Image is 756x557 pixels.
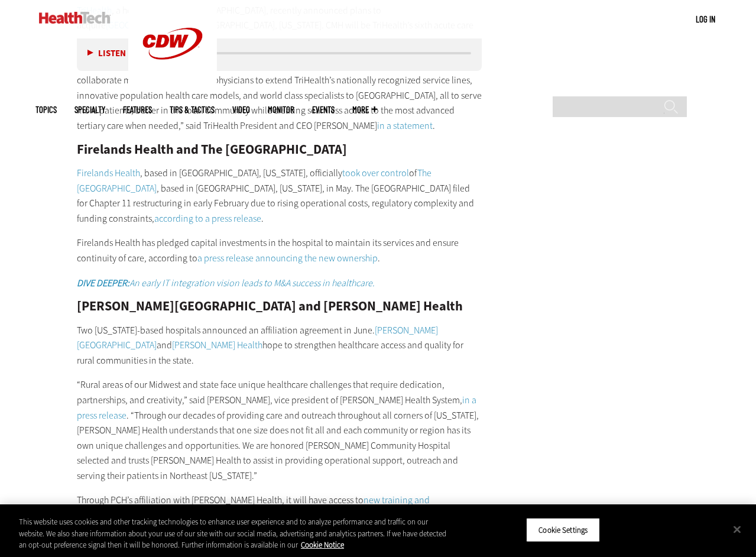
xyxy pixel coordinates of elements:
a: according to a press release [154,212,261,225]
p: Firelands Health has pledged capital investments in the hospital to maintain its services and ens... [77,235,482,265]
p: , based in [GEOGRAPHIC_DATA], [US_STATE], officially of , based in [GEOGRAPHIC_DATA], [US_STATE],... [77,166,482,226]
a: Tips & Tactics [170,105,215,114]
a: The [GEOGRAPHIC_DATA] [77,167,431,195]
div: This website uses cookies and other tracking technologies to enhance user experience and to analy... [19,516,453,551]
h2: [PERSON_NAME][GEOGRAPHIC_DATA] and [PERSON_NAME] Health [77,300,482,313]
a: CDW [128,78,217,90]
span: More [352,105,377,114]
button: Close [724,516,750,542]
strong: DIVE DEEPER: [77,277,129,289]
a: DIVE DEEPER:An early IT integration vision leads to M&A success in healthcare. [77,277,375,289]
p: Two [US_STATE]-based hospitals announced an affiliation agreement in June. and hope to strengthen... [77,323,482,368]
div: User menu [696,13,715,25]
button: Cookie Settings [526,517,600,542]
img: Home [39,12,111,24]
p: Through PCH’s affiliation with [PERSON_NAME] Health, it will have access to for clinicians and su... [77,493,482,523]
a: Events [312,105,335,114]
a: in a press release [77,394,476,422]
a: took over control [342,167,409,179]
a: More information about your privacy [301,540,344,550]
span: Specialty [74,105,105,114]
a: a press release announcing the new ownership [197,252,378,264]
a: Firelands Health [77,167,140,179]
a: Video [232,105,250,114]
em: An early IT integration vision leads to M&A success in healthcare. [77,277,375,289]
span: Topics [35,105,57,114]
a: MonITor [268,105,294,114]
a: Log in [696,14,715,24]
a: in a statement [377,119,433,132]
p: “Rural areas of our Midwest and state face unique healthcare challenges that require dedication, ... [77,377,482,483]
a: [PERSON_NAME] Health [172,339,262,351]
a: Features [123,105,152,114]
h2: Firelands Health and The [GEOGRAPHIC_DATA] [77,143,482,156]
